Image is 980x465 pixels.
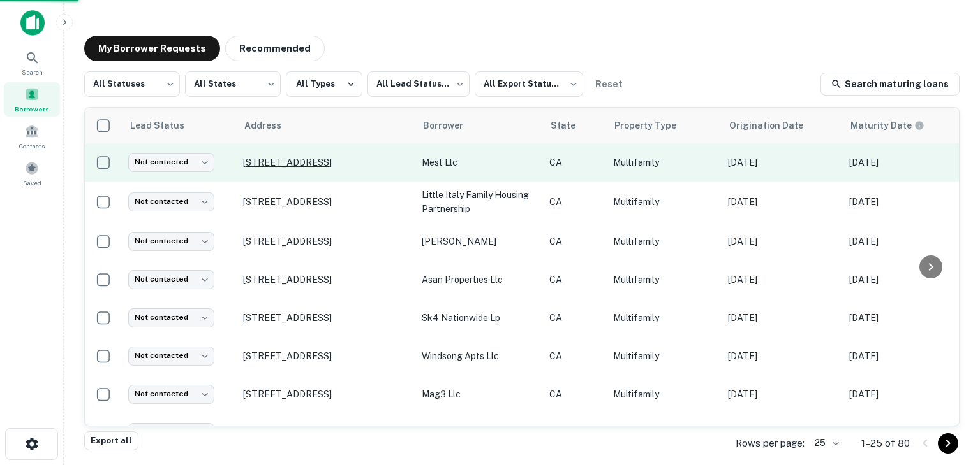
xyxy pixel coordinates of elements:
p: little italy family housing partnership [422,188,537,216]
p: [STREET_ADDRESS] [243,389,409,400]
h6: Maturity Date [850,118,912,132]
button: Recommended [225,36,325,61]
div: 25 [810,434,841,452]
a: Search maturing loans [820,73,960,96]
div: Not contacted [128,308,214,327]
div: All Statuses [84,68,180,101]
p: Rows per page: [736,436,805,451]
p: [STREET_ADDRESS] [243,157,409,168]
p: [STREET_ADDRESS] [243,312,409,324]
p: mag3 llc [422,387,537,401]
p: Multifamily [613,195,715,209]
p: [DATE] [849,349,958,363]
span: Contacts [19,141,45,151]
img: capitalize-icon.png [20,10,45,36]
p: CA [549,195,600,209]
th: Address [237,108,415,143]
span: Lead Status [130,118,201,133]
p: [STREET_ADDRESS] [243,196,409,208]
p: [DATE] [849,155,958,169]
p: [DATE] [728,195,836,209]
p: CA [549,155,600,169]
p: windsong apts llc [422,349,537,363]
div: Not contacted [128,423,214,441]
a: Contacts [4,119,60,154]
div: Not contacted [128,192,214,211]
div: Maturity dates displayed may be estimated. Please contact the lender for the most accurate maturi... [850,118,924,132]
p: Multifamily [613,155,715,169]
div: All States [185,68,281,101]
p: CA [549,273,600,287]
p: mest llc [422,155,537,169]
p: CA [549,311,600,325]
span: Saved [23,178,41,188]
div: Not contacted [128,232,214,250]
p: [STREET_ADDRESS] [243,274,409,285]
p: sk4 nationwide lp [422,311,537,325]
p: 1–25 of 80 [861,436,910,451]
p: [STREET_ADDRESS] [243,350,409,362]
button: Go to next page [938,433,958,454]
p: CA [549,234,600,248]
p: [STREET_ADDRESS] [243,236,409,247]
th: State [543,108,607,143]
p: [DATE] [728,155,836,169]
p: CA [549,349,600,363]
div: Not contacted [128,270,214,289]
a: Search [4,45,60,80]
div: All Lead Statuses [367,68,470,101]
th: Origination Date [722,108,843,143]
p: asan properties llc [422,273,537,287]
p: [DATE] [728,273,836,287]
p: CA [549,387,600,401]
th: Property Type [607,108,722,143]
button: My Borrower Requests [84,36,220,61]
span: Maturity dates displayed may be estimated. Please contact the lender for the most accurate maturi... [850,118,941,132]
p: Multifamily [613,349,715,363]
button: All Types [286,71,362,97]
th: Maturity dates displayed may be estimated. Please contact the lender for the most accurate maturi... [843,108,964,143]
p: [DATE] [728,234,836,248]
span: Borrowers [15,104,49,114]
p: [DATE] [849,273,958,287]
p: [DATE] [728,387,836,401]
span: State [551,118,592,133]
span: Origination Date [729,118,820,133]
div: Not contacted [128,385,214,403]
p: [PERSON_NAME] [422,234,537,248]
button: Reset [588,71,629,97]
a: Borrowers [4,82,60,117]
a: Saved [4,156,60,190]
p: Multifamily [613,234,715,248]
p: [DATE] [849,311,958,325]
span: Address [244,118,298,133]
p: Multifamily [613,387,715,401]
p: [DATE] [728,311,836,325]
span: Search [22,67,43,77]
span: Borrower [423,118,480,133]
p: [DATE] [728,349,836,363]
th: Lead Status [122,108,237,143]
div: Not contacted [128,153,214,171]
p: [DATE] [849,234,958,248]
p: [DATE] [849,195,958,209]
p: Multifamily [613,273,715,287]
th: Borrower [415,108,543,143]
iframe: Chat Widget [916,363,980,424]
button: Export all [84,431,138,450]
p: [DATE] [849,387,958,401]
span: Property Type [614,118,693,133]
div: Not contacted [128,347,214,365]
div: All Export Statuses [475,68,583,101]
p: Multifamily [613,311,715,325]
